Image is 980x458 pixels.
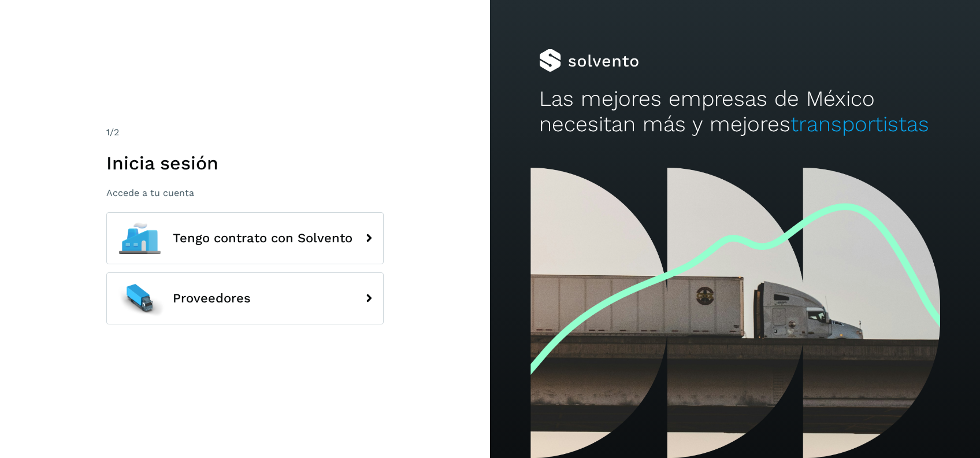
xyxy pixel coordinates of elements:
[790,112,929,136] span: transportistas
[106,152,384,174] h1: Inicia sesión
[173,231,352,245] span: Tengo contrato con Solvento
[106,187,384,198] p: Accede a tu cuenta
[106,127,110,138] span: 1
[106,125,384,139] div: /2
[106,212,384,264] button: Tengo contrato con Solvento
[539,86,931,138] h2: Las mejores empresas de México necesitan más y mejores
[173,291,251,305] span: Proveedores
[106,272,384,324] button: Proveedores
